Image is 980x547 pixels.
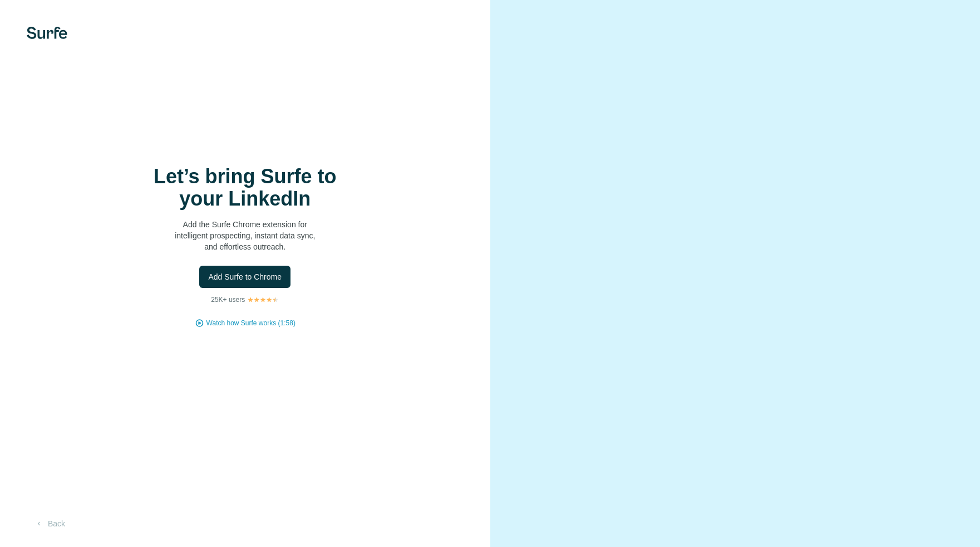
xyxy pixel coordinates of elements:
[134,219,356,252] p: Add the Surfe Chrome extension for intelligent prospecting, instant data sync, and effortless out...
[208,271,282,282] span: Add Surfe to Chrome
[211,295,245,305] p: 25K+ users
[247,296,279,303] img: Rating Stars
[134,165,356,210] h1: Let’s bring Surfe to your LinkedIn
[199,266,290,288] button: Add Surfe to Chrome
[27,514,73,534] button: Back
[206,318,296,328] button: Watch how Surfe works (1:58)
[27,27,67,39] img: Surfe's logo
